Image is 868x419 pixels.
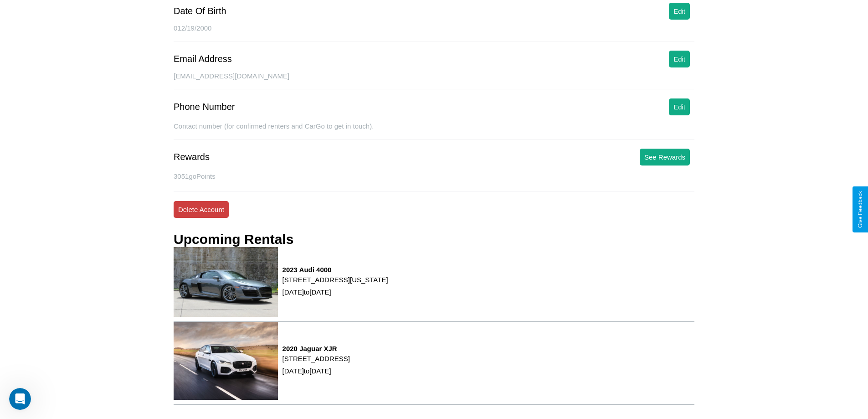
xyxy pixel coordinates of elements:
[9,388,31,410] iframe: Intercom live chat
[174,322,278,400] img: rental
[174,24,694,41] div: 012/19/2000
[174,201,229,218] button: Delete Account
[174,170,694,182] p: 3051 goPoints
[174,247,278,316] img: rental
[174,232,293,247] h3: Upcoming Rentals
[174,152,210,162] div: Rewards
[174,72,694,89] div: [EMAIL_ADDRESS][DOMAIN_NAME]
[282,266,388,274] h3: 2023 Audi 4000
[174,122,694,140] div: Contact number (for confirmed renters and CarGo to get in touch).
[282,365,350,377] p: [DATE] to [DATE]
[174,6,226,16] div: Date Of Birth
[669,98,690,115] button: Edit
[640,149,690,166] button: See Rewards
[669,3,690,20] button: Edit
[669,51,690,67] button: Edit
[282,286,388,298] p: [DATE] to [DATE]
[282,274,388,286] p: [STREET_ADDRESS][US_STATE]
[174,54,232,64] div: Email Address
[857,191,863,228] div: Give Feedback
[282,352,350,365] p: [STREET_ADDRESS]
[174,102,235,112] div: Phone Number
[282,345,350,352] h3: 2020 Jaguar XJR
